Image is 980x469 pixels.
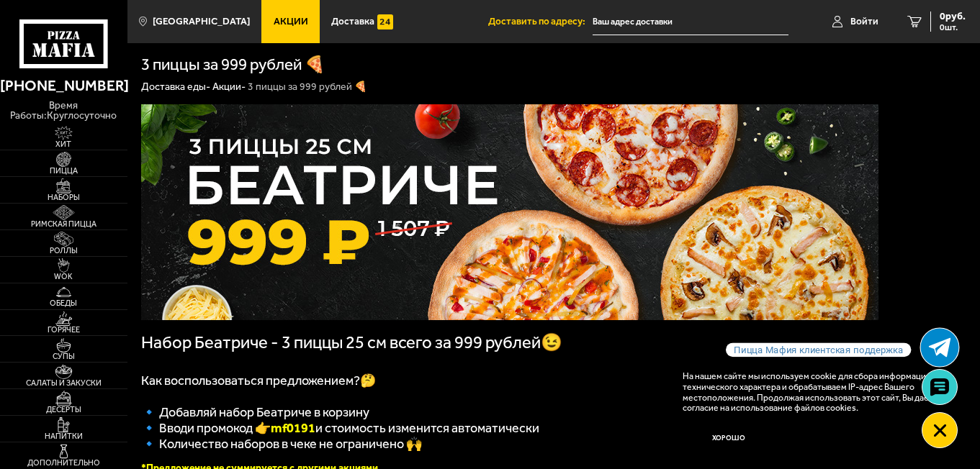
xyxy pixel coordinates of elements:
img: 15daf4d41897b9f0e9f617042186c801.svg [377,14,392,29]
img: 1024x1024 [141,104,878,320]
a: Акции- [212,81,246,93]
h1: 3 пиццы за 999 рублей 🍕 [141,57,325,73]
span: 🔹 Количество наборов в чеке не ограничено 🙌 [141,436,422,452]
span: Войти [850,17,878,27]
span: [GEOGRAPHIC_DATA] [153,17,250,27]
span: Доставка [331,17,374,27]
p: На нашем сайте мы используем cookie для сбора информации технического характера и обрабатываем IP... [683,371,948,414]
a: Доставка еды- [141,81,210,93]
span: Пицца Мафия клиентская поддержка [726,343,911,358]
span: Акции [274,17,308,27]
span: Набор Беатриче - 3 пиццы 25 см всего за 999 рублей😉 [141,332,562,352]
span: 0 руб. [940,12,966,22]
span: Как воспользоваться предложением?🤔 [141,373,376,388]
span: Доставить по адресу: [488,17,593,27]
div: 3 пиццы за 999 рублей 🍕 [248,81,367,94]
b: mf0191 [271,420,315,436]
input: Ваш адрес доставки [593,9,788,35]
span: 🔹 Добавляй набор Беатриче в корзину [141,404,369,420]
span: 0 шт. [940,23,966,32]
span: 🔹 Вводи промокод 👉 и стоимость изменится автоматически [141,420,539,436]
button: Хорошо [683,424,775,455]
